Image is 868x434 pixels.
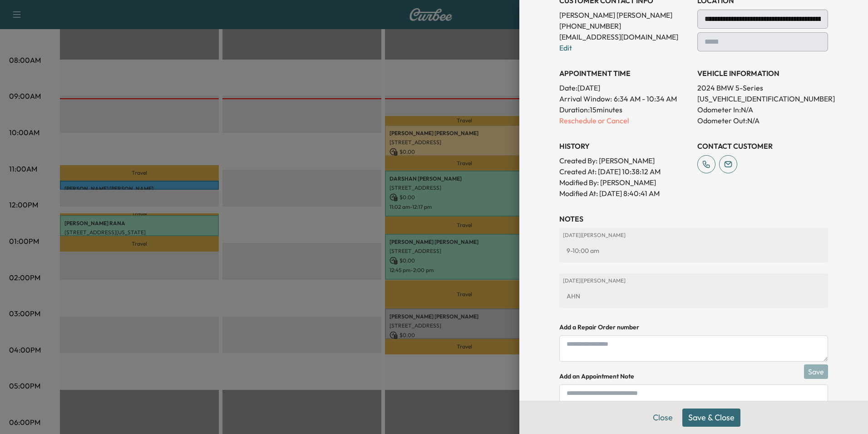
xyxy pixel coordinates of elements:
h3: APPOINTMENT TIME [559,68,690,79]
p: [PERSON_NAME] [PERSON_NAME] [559,10,690,20]
h4: Add a Repair Order number [559,323,828,332]
span: 6:34 AM - 10:34 AM [614,93,677,104]
p: Duration: 15 minutes [559,104,690,115]
p: [US_VEHICLE_IDENTIFICATION_NUMBER] [697,93,828,104]
h3: VEHICLE INFORMATION [697,68,828,79]
button: Save & Close [682,409,740,427]
h4: Add an Appointment Note [559,372,828,381]
a: Edit [559,43,572,52]
p: Created By : [PERSON_NAME] [559,155,690,166]
p: Modified At : [DATE] 8:40:41 AM [559,188,690,199]
p: [EMAIL_ADDRESS][DOMAIN_NAME] [559,31,690,42]
p: [PHONE_NUMBER] [559,20,690,31]
p: [DATE] | [PERSON_NAME] [563,232,824,239]
div: AHN [563,288,824,304]
h3: NOTES [559,213,828,224]
p: Arrival Window: [559,93,690,104]
p: Created At : [DATE] 10:38:12 AM [559,166,690,177]
p: [DATE] | [PERSON_NAME] [563,277,824,284]
p: Odometer Out: N/A [697,115,828,126]
h3: CONTACT CUSTOMER [697,141,828,151]
p: Odometer In: N/A [697,104,828,115]
p: Reschedule or Cancel [559,115,690,126]
div: 9-10:00 am [563,242,824,259]
p: Date: [DATE] [559,82,690,93]
p: 2024 BMW 5-Series [697,82,828,93]
button: Close [647,409,679,427]
p: Modified By : [PERSON_NAME] [559,177,690,188]
h3: History [559,141,690,151]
